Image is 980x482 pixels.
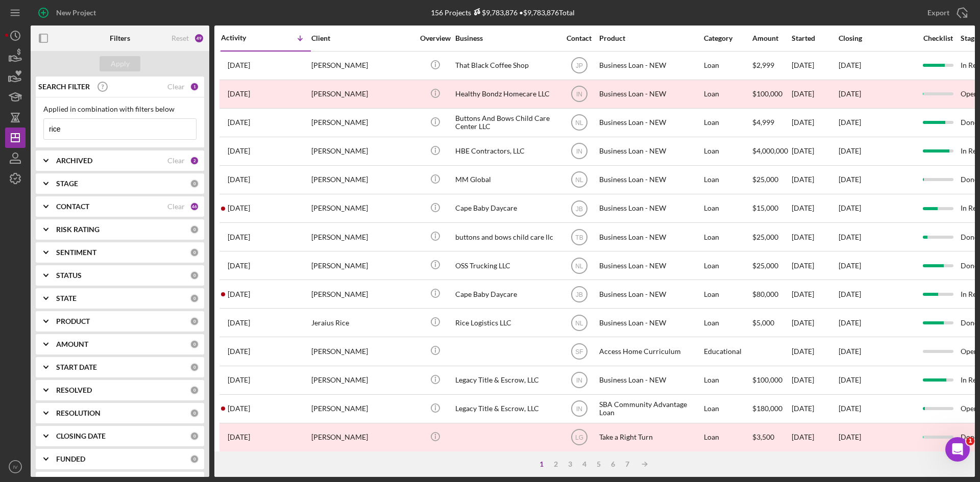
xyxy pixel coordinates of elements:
div: 46 [190,202,199,211]
div: 0 [190,294,199,303]
text: SF [575,348,583,356]
div: [PERSON_NAME] [311,195,413,222]
text: TB [575,234,583,241]
div: [PERSON_NAME] [311,223,413,250]
button: IV [5,456,26,477]
div: [PERSON_NAME] [311,424,413,451]
div: 0 [190,179,199,188]
div: Loan [704,81,751,108]
b: SENTIMENT [56,248,96,257]
div: 2 [190,156,199,165]
div: 0 [190,432,199,441]
time: 2025-02-21 16:35 [228,262,250,270]
button: Export [917,3,975,23]
div: 0 [190,386,199,395]
div: Healthy Bondz Homecare LLC [455,81,557,108]
div: $4,000,000 [752,138,791,165]
div: Applied in combination with filters below [43,105,197,113]
text: IN [576,148,582,155]
time: 2025-02-13 18:55 [228,347,250,356]
b: CONTACT [56,202,89,211]
b: RESOLVED [56,386,92,394]
div: Business Loan - NEW [599,52,701,79]
div: Loan [704,252,751,279]
b: AMOUNT [56,340,88,348]
text: JB [575,291,582,298]
div: [DATE] [792,424,838,451]
span: $180,000 [752,404,782,413]
div: [DATE] [792,338,838,365]
div: Loan [704,109,751,136]
span: $25,000 [752,175,778,184]
text: IN [576,405,582,413]
div: That Black Coffee Shop [455,52,557,79]
div: [PERSON_NAME] [311,338,413,365]
time: [DATE] [839,146,861,155]
time: 2025-02-18 20:26 [228,319,250,327]
b: PRODUCT [56,317,90,325]
div: $4,999 [752,109,791,136]
time: [DATE] [839,233,861,241]
time: 2025-01-31 16:36 [228,433,250,441]
time: [DATE] [839,61,861,69]
div: Activity [221,34,266,42]
div: Loan [704,223,751,250]
div: 1 [190,82,199,91]
div: Apply [111,56,130,71]
text: JP [575,62,582,69]
div: Loan [704,138,751,165]
div: 0 [190,317,199,326]
span: $80,000 [752,290,778,298]
div: [PERSON_NAME] [311,81,413,108]
div: Business [455,34,557,42]
div: 5 [592,460,606,468]
span: 1 [966,437,974,445]
div: Loan [704,367,751,394]
div: Business Loan - NEW [599,252,701,279]
div: Cape Baby Daycare [455,281,557,308]
time: 2025-07-01 19:00 [228,175,250,184]
div: [PERSON_NAME] [311,395,413,422]
b: START DATE [56,363,97,371]
div: Buttons And Bows Child Care Center LLC [455,109,557,136]
div: 0 [190,363,199,372]
time: 2025-06-25 20:27 [228,204,250,212]
div: Started [792,34,838,42]
time: [DATE] [839,118,861,126]
div: [DATE] [792,367,838,394]
div: Business Loan - NEW [599,367,701,394]
div: Access Home Curriculum [599,338,701,365]
div: [DATE] [792,281,838,308]
div: $9,783,876 [471,8,518,17]
text: LG [575,434,583,441]
div: 6 [606,460,620,468]
b: RISK RATING [56,225,100,234]
div: [PERSON_NAME] [311,109,413,136]
time: [DATE] [839,404,861,413]
div: [DATE] [792,81,838,108]
div: Loan [704,52,751,79]
div: Clear [167,202,185,211]
div: buttons and bows child care llc [455,223,557,250]
div: 0 [190,271,199,280]
time: 2025-02-12 13:33 [228,376,250,384]
div: 49 [194,33,204,43]
div: [PERSON_NAME] [311,52,413,79]
div: Product [599,34,701,42]
div: [PERSON_NAME] [311,138,413,165]
time: [DATE] [839,175,861,184]
div: 2 [549,460,563,468]
text: IN [576,91,582,98]
div: Legacy Title & Escrow, LLC [455,367,557,394]
time: 2025-07-31 02:08 [228,147,250,155]
b: ARCHIVED [56,157,92,165]
div: Contact [560,34,598,42]
div: 7 [620,460,634,468]
div: OSS Trucking LLC [455,252,557,279]
time: 2025-08-01 19:48 [228,118,250,126]
div: [DATE] [792,52,838,79]
span: $100,000 [752,375,782,384]
div: Take a Right Turn [599,424,701,451]
div: Business Loan - NEW [599,166,701,193]
div: [PERSON_NAME] [311,252,413,279]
